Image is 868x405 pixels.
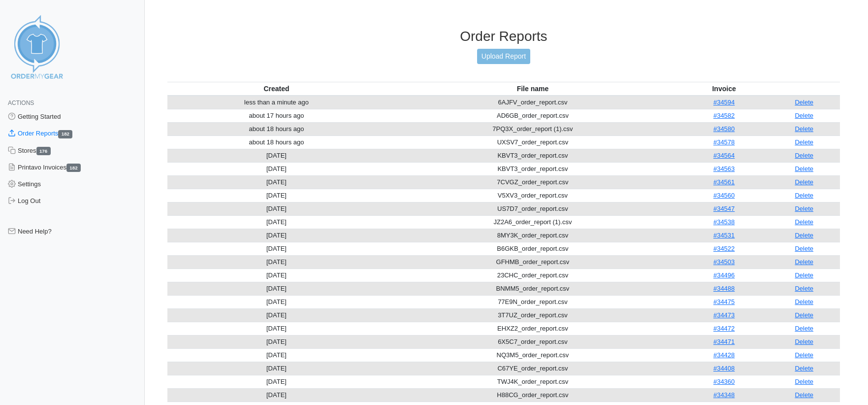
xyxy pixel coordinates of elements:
td: [DATE] [167,282,386,295]
a: Delete [795,192,813,199]
td: 6AJFV_order_report.csv [386,96,680,109]
td: [DATE] [167,229,386,242]
a: #34473 [713,311,735,319]
td: about 17 hours ago [167,109,386,122]
td: KBVT3_order_report.csv [386,149,680,162]
a: #34472 [713,325,735,332]
td: [DATE] [167,162,386,175]
td: [DATE] [167,375,386,388]
a: #34471 [713,338,735,345]
a: #34496 [713,271,735,279]
td: [DATE] [167,215,386,229]
td: [DATE] [167,149,386,162]
td: US7D7_order_report.csv [386,202,680,215]
td: NQ3M5_order_report.csv [386,348,680,362]
td: [DATE] [167,335,386,348]
a: Delete [795,391,813,399]
a: #34488 [713,285,735,292]
a: Delete [795,285,813,292]
td: [DATE] [167,348,386,362]
a: Delete [795,138,813,146]
a: #34564 [713,152,735,159]
a: Delete [795,298,813,305]
td: 6X5C7_order_report.csv [386,335,680,348]
td: [DATE] [167,308,386,322]
td: V5XV3_order_report.csv [386,189,680,202]
td: B6GKB_order_report.csv [386,242,680,255]
h3: Order Reports [167,28,840,45]
th: Invoice [680,82,769,96]
td: [DATE] [167,295,386,308]
td: 7PQ3X_order_report (1).csv [386,122,680,135]
a: Delete [795,378,813,385]
span: 182 [58,130,72,138]
a: Delete [795,205,813,212]
a: #34582 [713,112,735,119]
td: JZ2A6_order_report (1).csv [386,215,680,229]
td: 8MY3K_order_report.csv [386,229,680,242]
a: #34360 [713,378,735,385]
td: 23CHC_order_report.csv [386,269,680,282]
a: #34522 [713,245,735,252]
td: 3T7UZ_order_report.csv [386,308,680,322]
td: less than a minute ago [167,96,386,109]
td: GFHMB_order_report.csv [386,255,680,269]
td: H88CG_order_report.csv [386,388,680,402]
a: Delete [795,232,813,239]
a: Delete [795,271,813,279]
a: #34428 [713,351,735,359]
a: #34475 [713,298,735,305]
td: [DATE] [167,175,386,189]
a: Delete [795,338,813,345]
a: Delete [795,152,813,159]
td: AD6GB_order_report.csv [386,109,680,122]
a: Delete [795,112,813,119]
span: 176 [36,147,51,155]
a: Delete [795,311,813,319]
td: [DATE] [167,189,386,202]
td: 77E9N_order_report.csv [386,295,680,308]
a: #34531 [713,232,735,239]
a: #34538 [713,218,735,226]
td: [DATE] [167,202,386,215]
a: #34580 [713,125,735,133]
a: Delete [795,125,813,133]
td: [DATE] [167,269,386,282]
th: File name [386,82,680,96]
a: Delete [795,178,813,186]
td: TWJ4K_order_report.csv [386,375,680,388]
td: KBVT3_order_report.csv [386,162,680,175]
a: Upload Report [477,49,530,64]
td: [DATE] [167,362,386,375]
a: #34563 [713,165,735,172]
a: #34578 [713,138,735,146]
a: #34594 [713,99,735,106]
a: Delete [795,218,813,226]
a: Delete [795,99,813,106]
a: #34503 [713,258,735,266]
td: C67YE_order_report.csv [386,362,680,375]
span: 182 [66,164,81,172]
td: 7CVGZ_order_report.csv [386,175,680,189]
a: Delete [795,165,813,172]
a: #34408 [713,365,735,372]
a: Delete [795,325,813,332]
span: Actions [8,100,34,106]
td: [DATE] [167,388,386,402]
td: UXSV7_order_report.csv [386,135,680,149]
td: [DATE] [167,322,386,335]
a: Delete [795,365,813,372]
td: [DATE] [167,255,386,269]
a: #34547 [713,205,735,212]
a: #34348 [713,391,735,399]
a: #34561 [713,178,735,186]
th: Created [167,82,386,96]
a: Delete [795,245,813,252]
td: [DATE] [167,242,386,255]
td: about 18 hours ago [167,135,386,149]
td: about 18 hours ago [167,122,386,135]
a: Delete [795,258,813,266]
td: BNMM5_order_report.csv [386,282,680,295]
a: #34560 [713,192,735,199]
td: EHXZ2_order_report.csv [386,322,680,335]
